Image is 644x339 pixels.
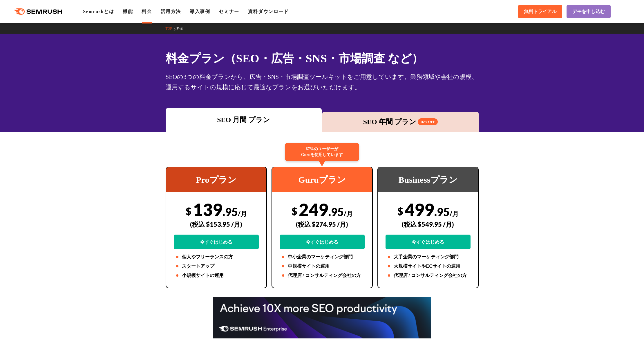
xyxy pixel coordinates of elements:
[450,210,459,217] span: /月
[280,253,365,260] li: 中小企業のマーケティング部門
[166,26,176,30] a: TOP
[386,235,471,249] a: 今すぐはじめる
[166,167,266,192] div: Proプラン
[418,118,438,125] span: 16% OFF
[292,205,297,217] span: $
[285,143,359,161] div: 67%のユーザーが Guruを使用しています
[325,117,476,127] div: SEO 年間 プラン
[434,205,450,218] span: .95
[386,199,471,249] div: 499
[190,9,210,14] a: 導入事例
[280,272,365,279] li: 代理店 / コンサルティング会社の方
[524,9,556,15] span: 無料トライアル
[174,272,259,279] li: 小規模サイトの運用
[378,167,478,192] div: Businessプラン
[386,263,471,270] li: 大規模サイトやECサイトの運用
[219,9,239,14] a: セミナー
[222,205,238,218] span: .95
[272,167,372,192] div: Guruプラン
[386,214,471,235] div: (税込 $549.95 /月)
[166,72,479,93] div: SEOの3つの料金プランから、広告・SNS・市場調査ツールキットをご用意しています。業務領域や会社の規模、運用するサイトの規模に応じて最適なプランをお選びいただけます。
[397,205,403,217] span: $
[238,210,247,217] span: /月
[174,235,259,249] a: 今すぐはじめる
[176,26,188,30] a: 料金
[344,210,353,217] span: /月
[161,9,181,14] a: 活用方法
[174,199,259,249] div: 139
[386,253,471,260] li: 大手企業のマーケティング部門
[142,9,152,14] a: 料金
[174,214,259,235] div: (税込 $153.95 /月)
[518,5,562,18] a: 無料トライアル
[567,5,611,18] a: デモを申し込む
[280,235,365,249] a: 今すぐはじめる
[166,50,479,67] h1: 料金プラン（SEO・広告・SNS・市場調査 など）
[83,9,114,14] a: Semrushとは
[572,9,605,15] span: デモを申し込む
[186,205,191,217] span: $
[123,9,133,14] a: 機能
[386,272,471,279] li: 代理店 / コンサルティング会社の方
[174,263,259,270] li: スタートアップ
[280,263,365,270] li: 中規模サイトの運用
[280,214,365,235] div: (税込 $274.95 /月)
[169,115,319,125] div: SEO 月間 プラン
[248,9,289,14] a: 資料ダウンロード
[328,205,344,218] span: .95
[174,253,259,260] li: 個人やフリーランスの方
[280,199,365,249] div: 249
